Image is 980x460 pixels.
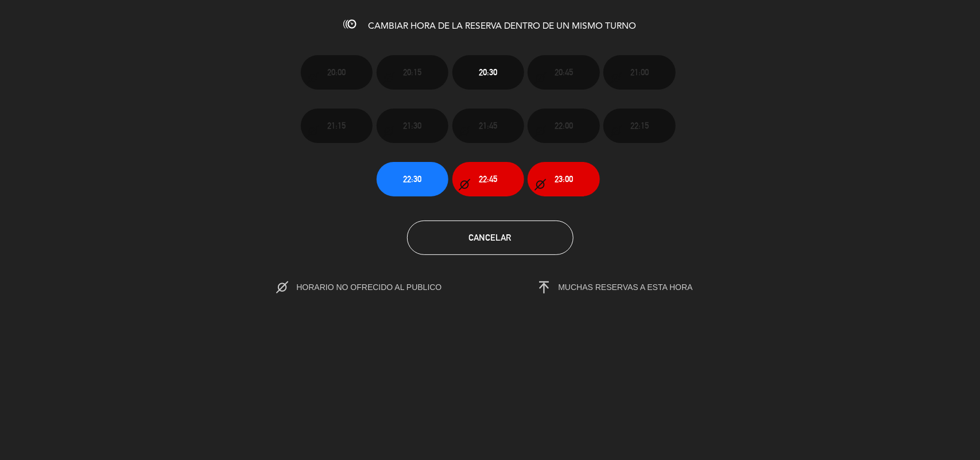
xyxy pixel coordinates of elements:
[403,172,421,185] span: 22:30
[301,55,373,90] button: 20:00
[630,119,649,132] span: 22:15
[403,119,421,132] span: 21:30
[327,65,346,79] span: 20:00
[528,55,599,90] button: 20:45
[296,283,466,292] span: HORARIO NO OFRECIDO AL PUBLICO
[377,55,448,90] button: 20:15
[559,283,693,292] span: MUCHAS RESERVAS A ESTA HORA
[452,109,524,143] button: 21:45
[528,162,599,196] button: 23:00
[555,65,573,79] span: 20:45
[469,233,512,242] span: Cancelar
[630,65,649,79] span: 21:00
[555,172,573,185] span: 23:00
[369,22,637,31] span: CAMBIAR HORA DE LA RESERVA DENTRO DE UN MISMO TURNO
[377,109,448,143] button: 21:30
[301,109,373,143] button: 21:15
[528,109,599,143] button: 22:00
[327,119,346,132] span: 21:15
[403,65,421,79] span: 20:15
[377,162,448,196] button: 22:30
[407,221,574,255] button: Cancelar
[452,55,524,90] button: 20:30
[479,65,497,79] span: 20:30
[555,119,573,132] span: 22:00
[479,119,497,132] span: 21:45
[603,55,675,90] button: 21:00
[479,172,497,185] span: 22:45
[452,162,524,196] button: 22:45
[603,109,675,143] button: 22:15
